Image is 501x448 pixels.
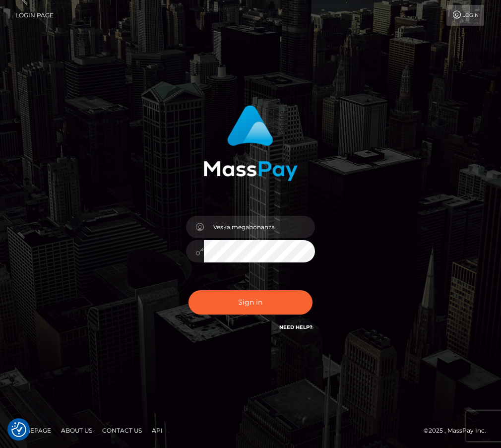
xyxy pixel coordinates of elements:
button: Sign in [188,290,313,315]
a: Contact Us [98,423,146,438]
a: Login Page [15,5,54,26]
img: Revisit consent button [11,422,26,437]
div: © 2025 , MassPay Inc. [424,425,494,436]
img: MassPay Login [203,105,298,181]
a: Need Help? [279,324,313,330]
input: Username... [204,216,315,238]
a: Login [446,5,484,26]
a: About Us [57,423,96,438]
button: Consent Preferences [11,422,26,437]
a: API [148,423,167,438]
a: Homepage [11,423,55,438]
